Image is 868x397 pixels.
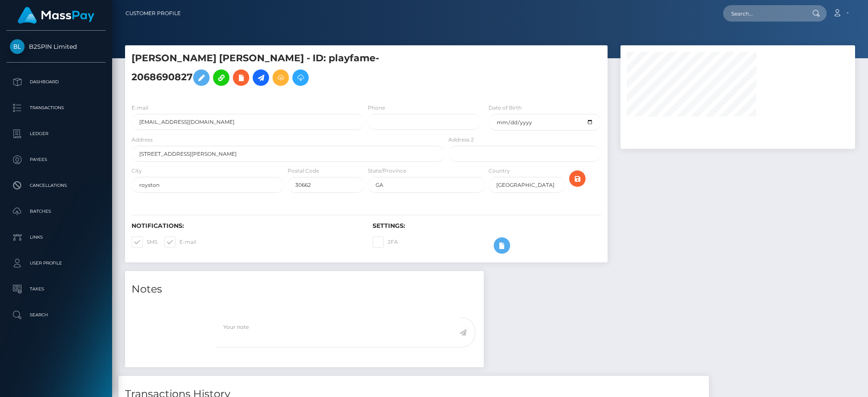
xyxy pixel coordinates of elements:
[6,278,106,300] a: Taxes
[6,227,106,248] a: Links
[6,201,106,222] a: Batches
[253,69,269,86] a: Initiate Payout
[489,167,510,175] label: Country
[10,205,102,218] p: Batches
[6,252,106,274] a: User Profile
[125,4,181,22] a: Customer Profile
[10,153,102,166] p: Payees
[132,282,477,297] h4: Notes
[6,123,106,145] a: Ledger
[10,179,102,192] p: Cancellations
[164,236,196,248] label: E-mail
[10,39,25,54] img: B2SPIN Limited
[373,236,398,248] label: 2FA
[6,175,106,196] a: Cancellations
[6,97,106,119] a: Transactions
[368,167,406,175] label: State/Province
[10,309,102,321] p: Search
[10,127,102,140] p: Ledger
[132,52,440,90] h5: [PERSON_NAME] [PERSON_NAME] - ID: playfame-2068690827
[489,104,522,112] label: Date of Birth
[10,101,102,114] p: Transactions
[132,104,148,112] label: E-mail
[448,136,474,144] label: Address 2
[368,104,385,112] label: Phone
[6,71,106,93] a: Dashboard
[6,43,106,50] span: B2SPIN Limited
[18,7,94,24] img: MassPay Logo
[6,304,106,326] a: Search
[132,136,153,144] label: Address
[10,76,102,88] p: Dashboard
[723,5,804,22] input: Search...
[132,222,360,230] h6: Notifications:
[132,167,142,175] label: City
[6,149,106,170] a: Payees
[10,231,102,244] p: Links
[288,167,319,175] label: Postal Code
[10,283,102,296] p: Taxes
[373,222,601,230] h6: Settings:
[132,236,157,248] label: SMS
[10,257,102,270] p: User Profile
